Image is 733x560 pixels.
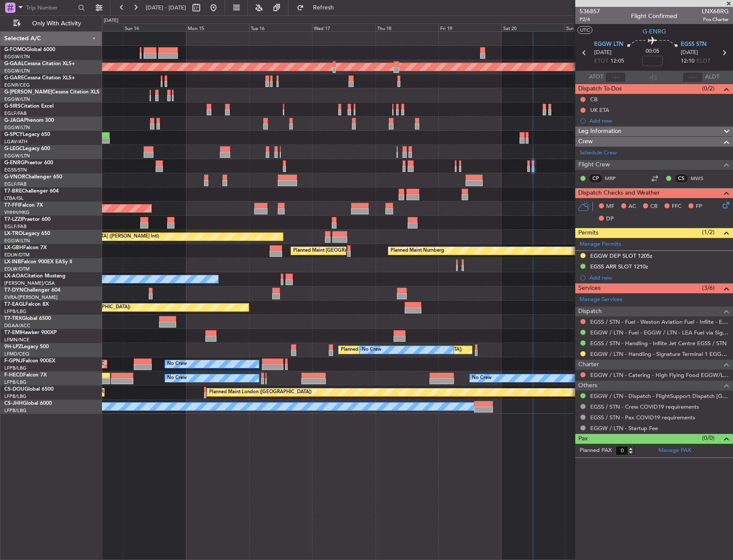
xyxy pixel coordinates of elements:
div: No Crew [167,372,187,385]
span: EGSS STN [681,40,706,49]
a: T7-EAGLFalcon 8X [4,302,49,307]
a: EGGW / LTN - Fuel - EGGW / LTN - LEA Fuel via Signature in EGGW [590,329,729,336]
span: 12:05 [610,57,624,66]
span: T7-TRX [4,316,22,321]
span: ELDT [697,57,710,66]
a: EGNR/CEG [4,82,30,88]
span: G-ENRG [643,27,666,36]
span: Dispatch Checks and Weather [578,188,660,198]
a: T7-LZZIPraetor 600 [4,217,51,222]
span: Pax [578,434,588,444]
span: Pos Charter [702,16,729,23]
span: FFC [672,202,682,211]
span: Refresh [306,5,342,11]
a: EGSS / STN - Pax COVID19 requirements [590,414,695,421]
span: Dispatch To-Dos [578,84,622,94]
a: LFPB/LBG [4,308,27,315]
a: EGGW / LTN - Handling - Signature Terminal 1 EGGW / LTN [590,350,729,358]
a: LFMD/CEQ [4,351,29,357]
span: 536857 [580,7,600,16]
a: EGGW / LTN - Dispatch - FlightSupport Dispatch [GEOGRAPHIC_DATA] [590,392,729,400]
span: CS-JHH [4,401,23,406]
span: G-VNOR [4,175,25,180]
span: LX-INB [4,259,21,265]
a: EGGW/LTN [4,96,30,102]
a: DGAA/ACC [4,322,30,329]
span: 00:05 [646,47,659,56]
div: Wed 17 [312,24,375,31]
a: EGGW / LTN - Startup Fee [590,425,658,432]
span: MF [606,202,614,211]
a: EGSS / STN - Fuel - Weston Aviation Fuel - Inflite - EGSS / STN [590,318,729,325]
div: Fri 19 [439,24,502,31]
span: T7-EAGL [4,302,25,307]
span: Crew [578,137,593,147]
a: EGLF/FAB [4,223,27,230]
span: Services [578,283,601,293]
span: DP [606,215,614,223]
a: T7-DYNChallenger 604 [4,288,60,293]
a: EGSS / STN - Crew COVID19 requirements [590,403,699,410]
a: T7-FFIFalcon 7X [4,203,43,208]
span: P2/4 [580,16,600,23]
a: G-VNORChallenger 650 [4,175,62,180]
div: Planned [GEOGRAPHIC_DATA] ([GEOGRAPHIC_DATA]) [341,343,462,356]
a: VHHH/HKG [4,209,30,216]
div: Sat 20 [502,24,565,31]
button: Refresh [293,1,344,15]
a: Manage Services [580,295,622,304]
span: T7-BRE [4,189,22,194]
span: Charter [578,360,599,370]
span: (1/2) [702,228,715,237]
div: Add new [589,274,729,281]
a: EGGW/LTN [4,238,30,244]
a: G-[PERSON_NAME]Cessna Citation XLS [4,90,99,95]
span: LX-TRO [4,231,23,236]
a: EDLW/DTM [4,266,30,272]
a: EVRA/[PERSON_NAME] [4,294,57,301]
div: Sun 21 [565,24,628,31]
a: 9H-LPZLegacy 500 [4,344,49,349]
span: T7-FFI [4,203,19,208]
span: T7-LZZI [4,217,22,222]
span: Permits [578,228,598,238]
div: Add new [589,117,729,124]
span: G-[PERSON_NAME] [4,90,52,95]
a: G-ENRGPraetor 600 [4,160,53,166]
a: G-SPCYLegacy 650 [4,132,50,137]
a: LFPB/LBG [4,365,27,371]
a: F-HECDFalcon 7X [4,373,47,378]
span: G-GAAL [4,61,24,66]
button: Only With Activity [9,17,93,30]
a: EGLF/FAB [4,181,27,187]
span: 9H-LPZ [4,344,21,349]
a: LGAV/ATH [4,138,27,145]
div: No Crew [472,372,492,385]
span: [DATE] [681,48,698,57]
a: LTBA/ISL [4,195,24,202]
span: LX-GBH [4,245,23,250]
a: Schedule Crew [580,149,617,157]
a: T7-BREChallenger 604 [4,189,59,194]
span: (3/6) [702,283,715,292]
button: UTC [577,26,592,34]
span: G-LEGC [4,146,23,151]
span: [DATE] [594,48,612,57]
span: [DATE] - [DATE] [146,4,186,12]
span: (0/2) [702,84,715,93]
div: Flight Confirmed [631,12,677,21]
a: CS-DOUGlobal 6500 [4,387,54,392]
a: G-SIRSCitation Excel [4,104,54,109]
a: EGGW/LTN [4,124,30,131]
a: LFMN/NCE [4,337,30,343]
a: LFPB/LBG [4,379,27,385]
span: ETOT [594,57,608,66]
span: G-ENRG [4,160,24,166]
a: G-JAGAPhenom 300 [4,118,54,123]
span: EGGW LTN [594,40,623,49]
span: LNX68RG [702,7,729,16]
span: ATOT [589,73,603,81]
span: FP [696,202,702,211]
a: EGSS/STN [4,167,27,173]
a: LX-AOACitation Mustang [4,274,66,279]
